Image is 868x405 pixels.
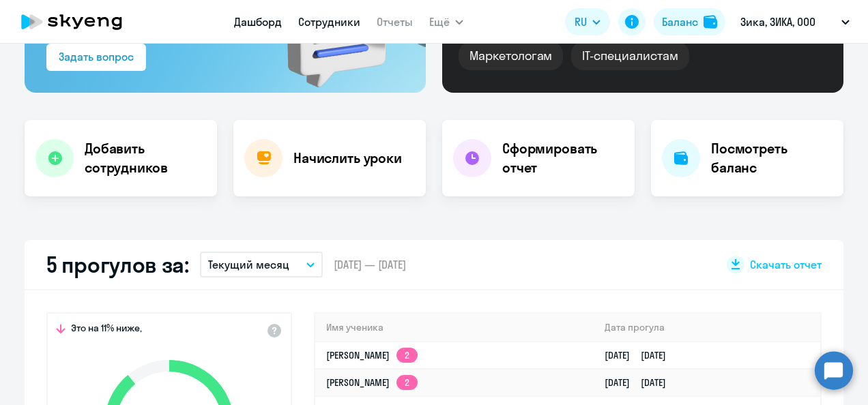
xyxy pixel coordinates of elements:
[326,376,418,389] a: [PERSON_NAME]2
[605,376,677,389] a: [DATE][DATE]
[334,257,406,272] span: [DATE] — [DATE]
[740,14,815,30] p: Зика, ЗИКА, ООО
[429,8,463,35] button: Ещё
[85,139,206,177] h4: Добавить сотрудников
[594,314,820,342] th: Дата прогула
[571,42,689,70] div: IT-специалистам
[298,15,360,29] a: Сотрудники
[71,322,142,338] span: Это на 11% ниже,
[326,349,418,361] a: [PERSON_NAME]2
[711,139,833,177] h4: Посмотреть баланс
[396,375,418,390] app-skyeng-badge: 2
[605,349,677,361] a: [DATE][DATE]
[662,14,698,30] div: Баланс
[59,48,134,65] div: Задать вопрос
[396,348,418,363] app-skyeng-badge: 2
[654,8,725,35] button: Балансbalance
[234,15,282,29] a: Дашборд
[502,139,624,177] h4: Сформировать отчет
[575,14,587,30] span: RU
[459,42,563,70] div: Маркетологам
[46,44,146,71] button: Задать вопрос
[377,15,413,29] a: Отчеты
[734,5,856,38] button: Зика, ЗИКА, ООО
[704,15,717,29] img: balance
[200,252,323,277] button: Текущий месяц
[315,314,594,342] th: Имя ученика
[429,14,450,30] span: Ещё
[565,8,610,35] button: RU
[293,149,402,168] h4: Начислить уроки
[208,256,289,273] p: Текущий месяц
[46,251,189,278] h2: 5 прогулов за:
[750,257,822,272] span: Скачать отчет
